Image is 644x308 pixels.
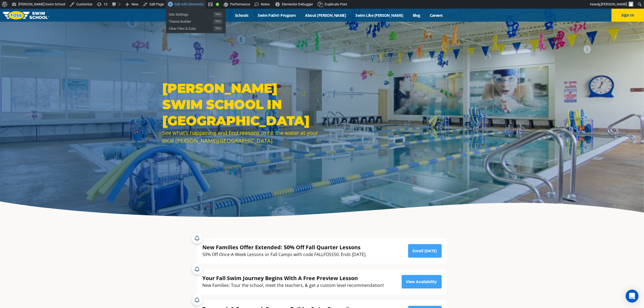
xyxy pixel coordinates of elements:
[253,13,300,18] a: Swim Path® Program
[213,19,223,24] span: Site
[203,244,367,251] div: New Families Offer Extended: 50% Off Fall Quarter Lessons
[408,13,425,18] a: Blog
[3,11,49,19] img: FOSS Swim School Logo
[300,13,351,18] a: About [PERSON_NAME]
[162,129,319,145] div: See what’s happening and find reasons to hit the water at your local [PERSON_NAME][GEOGRAPHIC_DATA].
[601,2,627,6] span: [PERSON_NAME]
[612,9,644,22] button: Sign In
[166,17,226,24] a: Theme BuilderSite
[402,275,442,289] a: View Availability
[213,12,223,17] span: Site
[162,80,319,129] h1: [PERSON_NAME] Swim School in [GEOGRAPHIC_DATA]
[203,282,384,289] div: New Families: Tour the school, meet the teachers, & get a custom level recommendation!
[169,24,213,31] span: Clear Files & Data
[169,17,213,24] span: Theme Builder
[408,244,442,258] a: Enroll [DATE]
[230,13,253,18] a: Schools
[213,26,223,31] span: Site
[174,2,204,6] span: Edit with Elementor
[203,274,384,282] div: Your Fall Swim Journey Begins With A Free Preview Lesson
[166,24,226,31] a: Clear Files & DataSite
[626,290,639,303] div: Open Intercom Messenger
[166,10,226,17] a: Site SettingsSite
[425,13,447,18] a: Careers
[169,10,213,17] span: Site Settings
[203,251,367,258] div: 50% Off Once-A-Week Lessons or Fall Camps with code FALLFOSS50. Ends [DATE].
[216,3,219,6] div: Good
[351,13,408,18] a: Swim Like [PERSON_NAME]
